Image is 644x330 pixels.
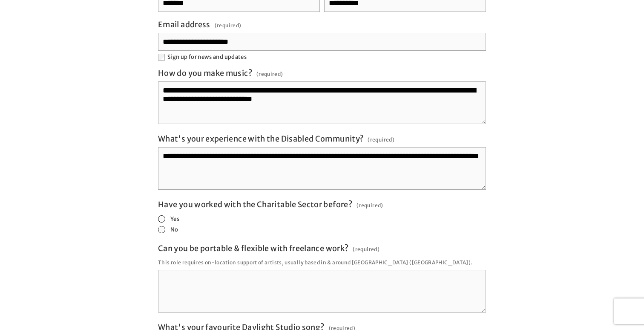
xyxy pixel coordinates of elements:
span: Can you be portable & flexible with freelance work? [158,243,348,253]
span: (required) [368,134,394,145]
span: (required) [256,68,283,80]
span: What's your experience with the Disabled Community? [158,134,363,144]
span: No [170,226,178,233]
span: How do you make music? [158,68,252,78]
span: Sign up for news and updates [167,53,247,61]
span: (required) [356,200,383,211]
span: (required) [215,20,241,31]
input: Sign up for news and updates [158,54,165,61]
span: Yes [170,215,179,223]
span: (required) [353,243,379,255]
span: Have you worked with the Charitable Sector before? [158,200,352,209]
p: This role requires on-location support of artists, usually based in & around [GEOGRAPHIC_DATA] ([... [158,257,486,268]
span: Email address [158,20,210,29]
